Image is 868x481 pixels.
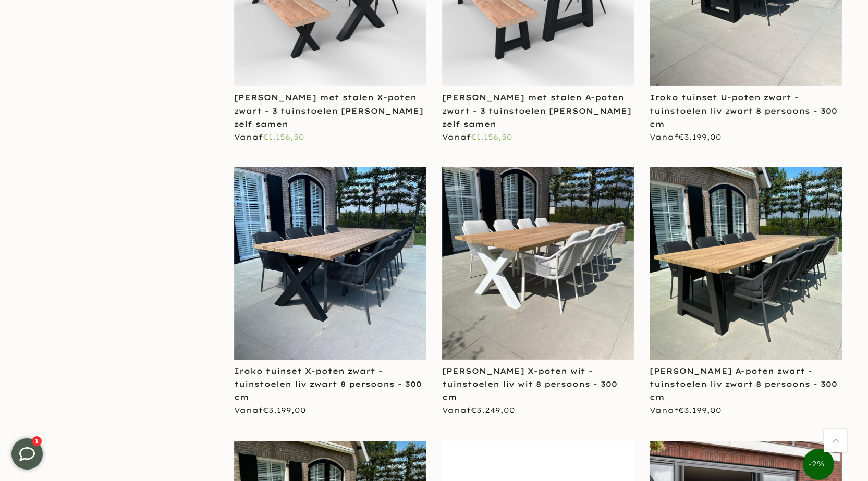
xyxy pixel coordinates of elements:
span: €3.249,00 [471,405,515,415]
a: Iroko tuinset X-poten zwart - tuinstoelen liv zwart 8 persoons - 300 cm [234,366,422,402]
span: Vanaf [442,132,512,142]
a: [PERSON_NAME] met stalen X-poten zwart - 3 tuinstoelen [PERSON_NAME] zelf samen [234,93,423,128]
span: Vanaf [650,132,722,142]
span: €3.199,00 [263,405,306,415]
span: €1.156,50 [471,132,512,142]
span: €1.156,50 [263,132,304,142]
span: €3.199,00 [678,405,722,415]
span: Vanaf [234,132,304,142]
span: Vanaf [234,405,306,415]
a: [PERSON_NAME] A-poten zwart - tuinstoelen liv zwart 8 persoons - 300 cm [650,366,837,402]
span: €3.199,00 [678,132,722,142]
span: -2% [803,449,834,480]
a: Iroko tuinset U-poten zwart - tuinstoelen liv zwart 8 persoons - 300 cm [650,93,837,128]
a: [PERSON_NAME] met stalen A-poten zwart - 3 tuinstoelen [PERSON_NAME] zelf samen [442,93,631,128]
a: Terug naar boven [824,429,847,452]
a: [PERSON_NAME] X-poten wit - tuinstoelen liv wit 8 persoons - 300 cm [442,366,617,402]
span: Vanaf [442,405,515,415]
iframe: toggle-frame [1,428,53,480]
span: Vanaf [650,405,722,415]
